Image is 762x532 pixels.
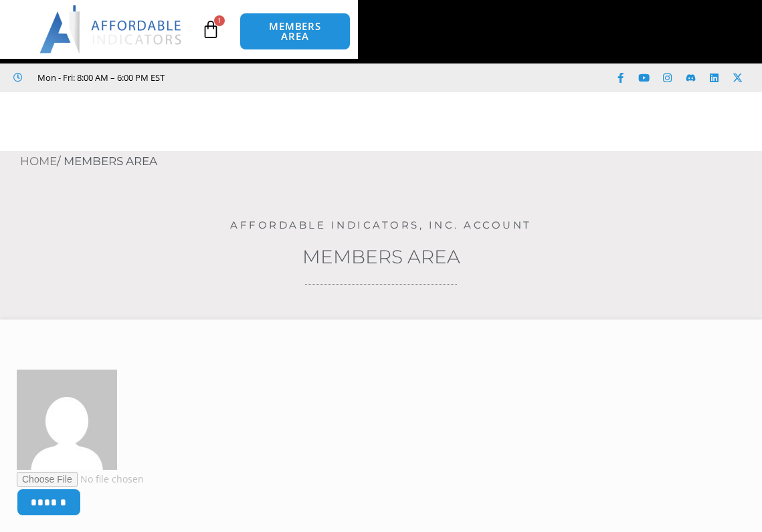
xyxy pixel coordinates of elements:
img: LogoAI | Affordable Indicators – NinjaTrader [39,5,183,53]
a: Home [20,154,57,168]
nav: Breadcrumb [20,151,762,172]
a: MEMBERS AREA [240,13,351,50]
a: 1 [181,10,240,49]
a: Members Area [302,245,460,268]
span: Mon - Fri: 8:00 AM – 6:00 PM EST [34,70,165,86]
span: 1 [214,15,225,26]
a: Affordable Indicators, Inc. Account [230,219,532,231]
iframe: Customer reviews powered by Trustpilot [171,71,372,84]
span: MEMBERS AREA [254,21,337,41]
img: 306a39d853fe7ca0a83b64c3a9ab38c2617219f6aea081d20322e8e32295346b [17,370,117,470]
